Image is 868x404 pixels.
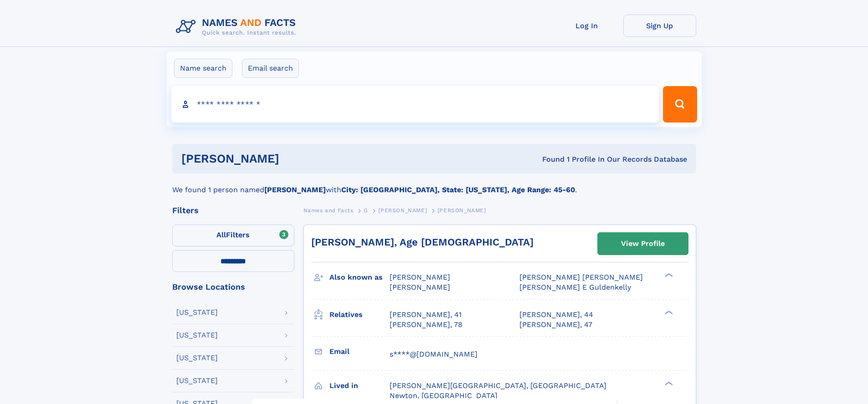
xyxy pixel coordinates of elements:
b: City: [GEOGRAPHIC_DATA], State: [US_STATE], Age Range: 45-60 [341,185,575,194]
a: [PERSON_NAME], Age [DEMOGRAPHIC_DATA] [311,236,534,248]
div: ❯ [663,309,673,315]
span: [PERSON_NAME] E Guldenkelly [519,283,631,291]
div: [US_STATE] [176,309,218,316]
div: [US_STATE] [176,354,218,362]
div: Filters [172,206,294,215]
a: [PERSON_NAME], 44 [519,310,593,320]
div: ❯ [663,380,673,386]
span: [PERSON_NAME] [390,273,450,281]
div: Browse Locations [172,283,294,291]
a: View Profile [598,233,688,255]
div: [US_STATE] [176,332,218,339]
input: search input [171,86,659,123]
span: [PERSON_NAME][GEOGRAPHIC_DATA], [GEOGRAPHIC_DATA] [390,381,606,390]
div: View Profile [621,233,665,254]
span: All [216,230,226,239]
label: Email search [242,59,299,78]
a: [PERSON_NAME], 41 [390,310,462,320]
h3: Also known as [329,270,390,285]
div: We found 1 person named with . [172,174,696,195]
label: Name search [174,59,232,78]
a: Log In [550,15,623,37]
h1: [PERSON_NAME] [181,153,411,164]
a: [PERSON_NAME], 78 [390,320,462,330]
span: Newton, [GEOGRAPHIC_DATA] [390,391,498,400]
h3: Relatives [329,307,390,322]
b: [PERSON_NAME] [264,185,326,194]
span: [PERSON_NAME] [PERSON_NAME] [519,273,643,281]
div: ❯ [663,272,673,278]
h3: Lived in [329,378,390,394]
a: Sign Up [623,15,696,37]
img: Logo Names and Facts [172,15,303,39]
a: [PERSON_NAME] [378,205,427,216]
span: G [364,207,368,214]
a: G [364,205,368,216]
div: [US_STATE] [176,377,218,384]
a: [PERSON_NAME], 47 [519,320,592,330]
span: [PERSON_NAME] [378,207,427,214]
label: Filters [172,225,294,246]
button: Search Button [663,86,697,123]
h3: Email [329,344,390,359]
span: [PERSON_NAME] [390,283,450,291]
span: [PERSON_NAME] [437,207,486,214]
div: Found 1 Profile In Our Records Database [411,154,687,164]
a: Names and Facts [303,205,354,216]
